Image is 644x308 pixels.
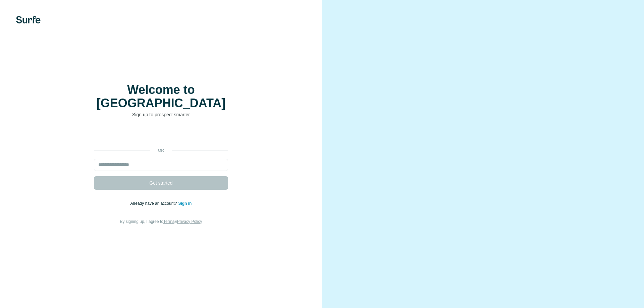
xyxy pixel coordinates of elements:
[177,219,202,224] a: Privacy Policy
[120,219,202,224] span: By signing up, I agree to &
[16,16,41,23] img: Surfe's logo
[163,219,174,224] a: Terms
[150,147,172,153] p: or
[94,83,228,110] h1: Welcome to [GEOGRAPHIC_DATA]
[178,201,192,206] a: Sign in
[91,128,231,143] iframe: Sign in with Google Button
[130,201,178,206] span: Already have an account?
[94,111,228,118] p: Sign up to prospect smarter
